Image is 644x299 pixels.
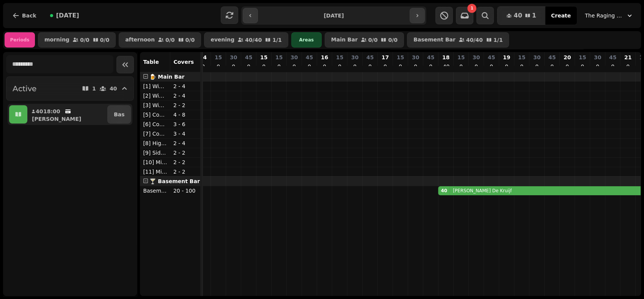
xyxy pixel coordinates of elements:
[321,54,328,61] p: 16
[441,188,447,194] div: 40
[427,54,434,61] p: 45
[325,32,404,47] button: Main Bar0/00/0
[173,111,198,119] p: 4 - 8
[442,54,449,61] p: 18
[261,63,267,70] p: 0
[407,32,509,47] button: Basement Bar40/401/1
[92,86,96,91] p: 1
[173,59,194,65] span: Covers
[351,54,358,61] p: 30
[173,130,198,138] p: 3 - 4
[579,63,585,70] p: 0
[38,32,116,47] button: morning0/00/0
[625,63,631,70] p: 0
[143,187,167,195] p: Basement Function Room
[215,54,222,61] p: 15
[382,54,389,61] p: 17
[473,63,479,70] p: 0
[119,32,201,47] button: afternoon0/00/0
[230,54,237,61] p: 30
[116,56,134,73] button: Collapse sidebar
[493,37,503,43] p: 1 / 1
[143,139,167,147] p: [8] High Top Right
[29,105,106,123] button: 4018:00[PERSON_NAME]
[143,59,159,65] span: Table
[564,54,571,61] p: 20
[367,63,373,70] p: 0
[272,37,282,43] p: 1 / 1
[564,63,570,70] p: 0
[36,108,40,115] p: 40
[413,37,456,43] p: Basement Bar
[503,63,509,70] p: 0
[6,76,134,101] button: Active140
[173,139,198,147] p: 2 - 4
[609,63,616,70] p: 0
[488,54,495,61] p: 45
[110,86,117,91] p: 40
[5,32,35,47] div: Periods
[412,54,419,61] p: 30
[13,83,36,94] h2: Active
[533,54,540,61] p: 30
[549,63,555,70] p: 0
[518,63,525,70] p: 0
[458,63,464,70] p: 0
[107,105,131,123] button: Bas
[331,37,358,43] p: Main Bar
[321,63,327,70] p: 0
[44,37,69,43] p: morning
[275,54,283,61] p: 15
[579,54,586,61] p: 15
[173,187,198,195] p: 20 - 100
[388,37,397,43] p: 0 / 0
[173,158,198,166] p: 2 - 2
[551,13,571,18] span: Create
[143,149,167,157] p: [9] Side Wall
[473,54,480,61] p: 30
[149,74,184,80] span: 🍺 Main Bar
[518,54,525,61] p: 15
[382,63,388,70] p: 0
[143,82,167,90] p: [1] Window Seat 1
[56,13,79,19] span: [DATE]
[336,63,342,70] p: 0
[143,92,167,100] p: [2] Window Seat 2
[173,120,198,128] p: 3 - 6
[609,54,616,61] p: 45
[291,54,298,61] p: 30
[6,6,42,25] button: Back
[471,6,473,10] span: 1
[80,37,90,43] p: 0 / 0
[366,54,374,61] p: 45
[397,54,404,61] p: 15
[245,54,252,61] p: 45
[143,111,167,119] p: [5] Couch Left
[291,63,297,70] p: 0
[114,111,124,118] p: Bas
[624,54,631,61] p: 21
[260,54,267,61] p: 15
[204,32,288,47] button: evening40/401/1
[173,101,198,109] p: 2 - 2
[125,37,155,43] p: afternoon
[545,6,577,25] button: Create
[488,63,494,70] p: 0
[173,168,198,176] p: 2 - 2
[43,108,60,115] p: 18:00
[457,54,465,61] p: 15
[453,188,512,194] p: [PERSON_NAME] De Kruijf
[143,101,167,109] p: [3] Windows seat 3
[215,63,221,70] p: 0
[352,63,358,70] p: 0
[585,12,623,19] span: The Raging Bull
[514,13,522,19] span: 40
[230,63,236,70] p: 0
[306,54,313,61] p: 45
[173,92,198,100] p: 2 - 4
[427,63,434,70] p: 0
[306,63,312,70] p: 0
[503,54,510,61] p: 19
[32,115,81,123] p: [PERSON_NAME]
[173,149,198,157] p: 2 - 2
